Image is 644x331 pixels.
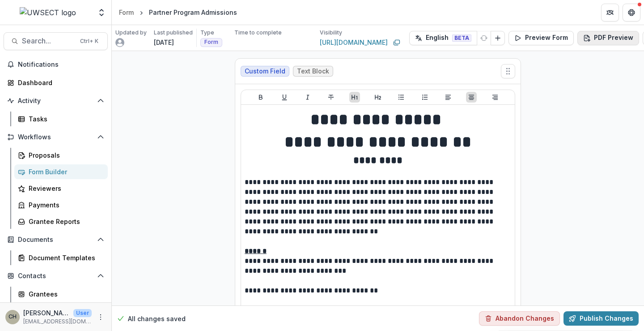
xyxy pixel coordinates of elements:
a: [URL][DOMAIN_NAME] [320,38,388,47]
button: Abandon Changes [479,311,560,326]
p: All changes saved [128,314,186,323]
button: Get Help [623,4,640,21]
span: Workflows [18,133,93,141]
span: Search... [22,37,75,45]
div: Form Builder [29,167,101,176]
p: [DATE] [154,38,174,47]
button: Ordered List [419,92,430,103]
button: Publish Changes [563,311,639,326]
p: [PERSON_NAME] [23,308,70,318]
nav: breadcrumb [115,6,241,19]
a: Grantees [14,287,108,301]
div: Grantee Reports [29,217,101,226]
button: Underline [279,92,290,103]
button: Heading 1 [349,92,360,103]
button: Preview Form [508,31,574,45]
span: Text Block [297,68,329,75]
span: Contacts [18,272,93,280]
div: Ctrl + K [78,36,100,46]
button: More [95,312,106,322]
button: Open Activity [4,94,108,108]
button: Open Contacts [4,269,108,283]
a: Document Templates [14,250,108,265]
p: Updated by [115,29,147,37]
span: Custom Field [245,68,285,75]
button: Partners [601,4,619,21]
div: Grantees [29,289,101,299]
button: Add Language [491,31,505,45]
img: UWSECT logo [20,7,76,18]
p: User [73,309,92,317]
button: Bullet List [396,92,407,103]
a: Dashboard [4,75,108,90]
button: PDF Preview [577,31,639,45]
button: Refresh Translation [477,31,491,45]
div: Dashboard [18,78,101,87]
button: Strike [326,92,336,103]
p: Time to complete [234,29,282,37]
button: Align Left [443,92,453,103]
button: Heading 2 [373,92,383,103]
a: Grantee Reports [14,214,108,229]
div: Proposals [29,150,101,160]
a: Payments [14,198,108,212]
button: Italicize [302,92,313,103]
button: Open Documents [4,232,108,247]
button: Align Center [466,92,477,103]
div: Tasks [29,114,101,124]
button: Open entity switcher [95,4,108,21]
a: Tasks [14,112,108,126]
button: Notifications [4,57,108,72]
div: Carli Herz [8,314,17,320]
svg: avatar [115,38,124,47]
button: English BETA [409,31,477,45]
p: Type [200,29,214,37]
p: [EMAIL_ADDRESS][DOMAIN_NAME] [23,318,92,326]
span: Activity [18,97,93,105]
button: Bold [255,92,266,103]
div: Reviewers [29,184,101,193]
a: Reviewers [14,181,108,196]
a: Form Builder [14,164,108,179]
button: Open Workflows [4,130,108,144]
p: Visibility [320,29,342,37]
button: Align Right [490,92,500,103]
span: Form [204,39,218,45]
a: Proposals [14,148,108,163]
div: Document Templates [29,253,101,262]
button: Move field [501,64,515,78]
span: Documents [18,236,93,244]
div: Form [119,8,134,17]
button: Search... [4,32,108,50]
p: Last published [154,29,193,37]
div: Partner Program Admissions [149,8,237,17]
div: Payments [29,200,101,210]
a: Form [115,6,137,19]
span: Notifications [18,61,104,69]
button: Copy link [391,37,402,48]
